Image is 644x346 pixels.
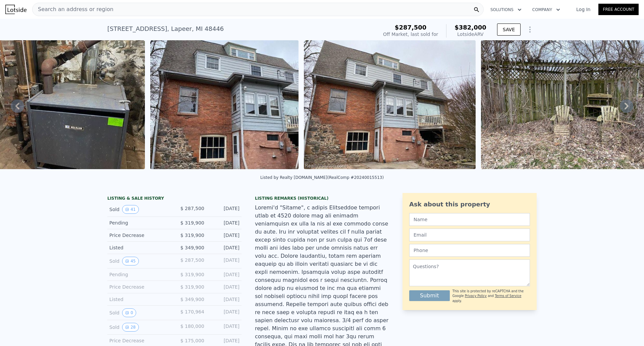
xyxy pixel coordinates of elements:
[210,271,239,278] div: [DATE]
[523,23,537,36] button: Show Options
[5,5,26,14] img: Lotside
[409,229,530,241] input: Email
[109,271,169,278] div: Pending
[210,257,239,265] div: [DATE]
[497,23,521,36] button: SAVE
[107,24,224,34] div: [STREET_ADDRESS] , Lapeer , MI 48446
[109,323,169,332] div: Sold
[465,294,487,298] a: Privacy Policy
[210,219,239,226] div: [DATE]
[260,175,384,180] div: Listed by Realty [DOMAIN_NAME] (RealComp #20240015513)
[122,308,136,317] button: View historical data
[210,244,239,251] div: [DATE]
[109,308,169,317] div: Sold
[180,297,204,302] span: $ 349,900
[180,324,204,329] span: $ 180,000
[210,296,239,303] div: [DATE]
[395,24,427,31] span: $287,500
[210,284,239,290] div: [DATE]
[109,232,169,239] div: Price Decrease
[150,40,299,169] img: Sale: 59517413 Parcel: 43416478
[180,338,204,343] span: $ 175,000
[495,294,521,298] a: Terms of Service
[598,4,639,15] a: Free Account
[383,31,438,38] div: Off Market, last sold for
[109,296,169,303] div: Listed
[568,6,598,13] a: Log In
[409,290,450,301] button: Submit
[180,284,204,290] span: $ 319,900
[109,257,169,265] div: Sold
[210,308,239,317] div: [DATE]
[454,31,486,38] div: Lotside ARV
[210,205,239,214] div: [DATE]
[122,257,139,265] button: View historical data
[122,323,139,332] button: View historical data
[409,213,530,226] input: Name
[33,5,113,13] span: Search an address or region
[409,244,530,257] input: Phone
[454,24,486,31] span: $382,000
[180,272,204,277] span: $ 319,900
[255,196,389,201] div: Listing Remarks (Historical)
[485,4,527,16] button: Solutions
[180,220,204,226] span: $ 319,900
[180,309,204,314] span: $ 170,964
[180,233,204,238] span: $ 319,900
[452,289,530,303] div: This site is protected by reCAPTCHA and the Google and apply.
[107,196,241,202] div: LISTING & SALE HISTORY
[180,257,204,263] span: $ 287,500
[122,205,139,214] button: View historical data
[210,323,239,332] div: [DATE]
[109,284,169,290] div: Price Decrease
[109,205,169,214] div: Sold
[210,337,239,344] div: [DATE]
[109,337,169,344] div: Price Decrease
[409,200,530,209] div: Ask about this property
[109,244,169,251] div: Listed
[304,40,476,169] img: Sale: 59517413 Parcel: 43416478
[180,245,204,250] span: $ 349,900
[210,232,239,239] div: [DATE]
[527,4,566,16] button: Company
[109,219,169,226] div: Pending
[180,206,204,211] span: $ 287,500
